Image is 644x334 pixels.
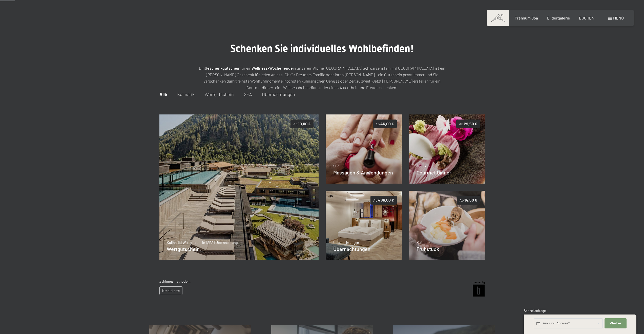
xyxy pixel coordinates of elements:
[515,15,538,20] a: Premium Spa
[579,15,594,20] a: BUCHEN
[196,65,449,91] p: Ein für ein in unserem Alpine [GEOGRAPHIC_DATA] Schwarzenstein im [GEOGRAPHIC_DATA] ist ein [PERS...
[605,318,626,329] button: Weiter
[230,43,414,54] span: Schenken Sie individuelles Wohlbefinden!
[524,309,546,313] span: Schnellanfrage
[613,15,624,20] span: Menü
[252,66,293,70] strong: Wellness-Wochenende
[547,15,570,20] a: Bildergalerie
[205,66,240,70] strong: Geschenkgutschein
[610,321,621,326] span: Weiter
